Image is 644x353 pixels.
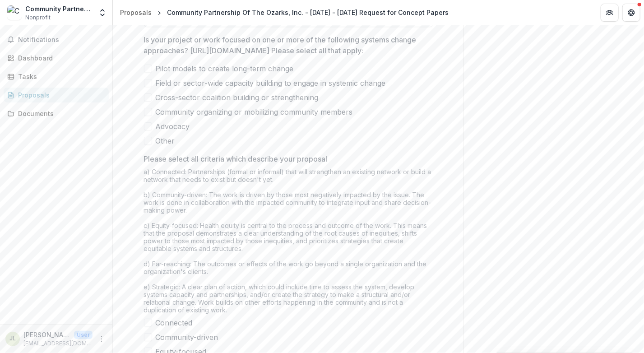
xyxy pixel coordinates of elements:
[156,332,218,343] span: Community-driven
[18,109,102,118] div: Documents
[156,78,386,88] span: Field or sector-wide capacity building to engage in systemic change
[144,34,427,56] p: Is your project or work focused on one or more of the following systems change approaches? [URL][...
[74,331,93,339] p: User
[96,334,107,344] button: More
[4,88,109,102] a: Proposals
[144,168,433,317] div: a) Connected: Partnerships (formal or informal) that will strengthen an existing network or build...
[167,8,449,17] div: Community Partnership Of The Ozarks, Inc. - [DATE] - [DATE] Request for Concept Papers
[622,4,640,22] button: Get Help
[116,6,155,19] a: Proposals
[25,4,93,14] div: Community Partnership Of The Ozarks, Inc.
[156,63,294,74] span: Pilot models to create long-term change
[156,135,175,146] span: Other
[23,339,93,348] p: [EMAIL_ADDRESS][DOMAIN_NAME]
[18,72,102,81] div: Tasks
[4,33,109,47] button: Notifications
[156,107,353,117] span: Community organizing or mobilizing community members
[9,336,16,342] div: Justin Lockhart
[18,36,105,44] span: Notifications
[156,121,190,132] span: Advocacy
[120,8,152,17] div: Proposals
[18,53,102,63] div: Dashboard
[601,4,619,22] button: Partners
[4,106,109,121] a: Documents
[7,5,22,20] img: Community Partnership Of The Ozarks, Inc.
[144,153,328,164] p: Please select all criteria which describe your proposal
[4,69,109,84] a: Tasks
[156,92,319,103] span: Cross-sector coalition building or strengthening
[96,4,109,22] button: Open entity switcher
[23,330,70,339] p: [PERSON_NAME]
[4,51,109,65] a: Dashboard
[156,317,193,328] span: Connected
[18,90,102,100] div: Proposals
[25,14,51,22] span: Nonprofit
[116,6,452,19] nav: breadcrumb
